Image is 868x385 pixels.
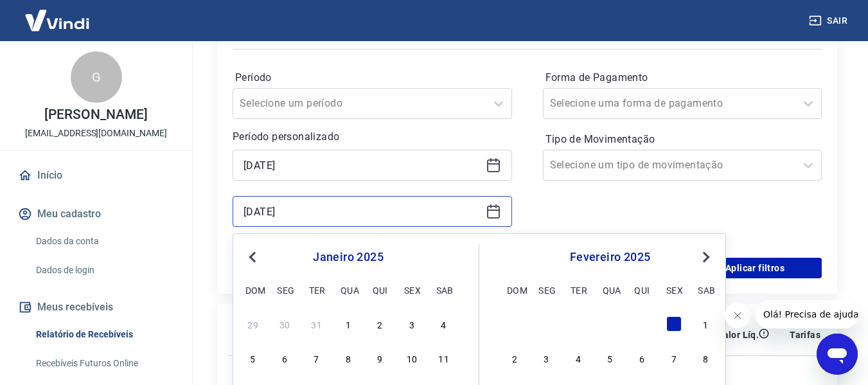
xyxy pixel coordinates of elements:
[538,316,554,332] div: Choose segunda-feira, 27 de janeiro de 2025
[436,316,452,332] div: Choose sábado, 4 de janeiro de 2025
[245,282,261,298] div: dom
[373,282,388,298] div: qui
[545,70,820,85] label: Forma de Pagamento
[309,316,324,332] div: Choose terça-feira, 31 de dezembro de 2024
[538,282,554,298] div: seg
[245,350,261,366] div: Choose domingo, 5 de janeiro de 2025
[404,316,420,332] div: Choose sexta-feira, 3 de janeiro de 2025
[538,350,554,366] div: Choose segunda-feira, 3 de fevereiro de 2025
[698,316,713,332] div: Choose sábado, 1 de fevereiro de 2025
[31,257,177,283] a: Dados de login
[235,70,509,85] label: Período
[507,282,522,298] div: dom
[277,282,292,298] div: seg
[507,350,522,366] div: Choose domingo, 2 de fevereiro de 2025
[244,249,453,265] div: janeiro 2025
[31,321,177,348] a: Relatório de Recebíveis
[717,328,759,341] p: Valor Líq.
[571,316,586,332] div: Choose terça-feira, 28 de janeiro de 2025
[603,316,618,332] div: Choose quarta-feira, 29 de janeiro de 2025
[698,249,714,265] button: Next Month
[806,9,853,33] button: Sair
[31,228,177,255] a: Dados da conta
[436,282,452,298] div: sab
[341,316,356,332] div: Choose quarta-feira, 1 de janeiro de 2025
[341,282,356,298] div: qua
[571,282,586,298] div: ter
[277,316,292,332] div: Choose segunda-feira, 30 de dezembro de 2024
[373,350,388,366] div: Choose quinta-feira, 9 de janeiro de 2025
[244,202,481,221] input: Data final
[8,9,108,19] span: Olá! Precisa de ajuda?
[245,316,261,332] div: Choose domingo, 29 de dezembro de 2024
[505,249,715,265] div: fevereiro 2025
[507,316,522,332] div: Choose domingo, 26 de janeiro de 2025
[436,350,452,366] div: Choose sábado, 11 de janeiro de 2025
[698,350,713,366] div: Choose sábado, 8 de fevereiro de 2025
[277,350,292,366] div: Choose segunda-feira, 6 de janeiro de 2025
[245,249,260,265] button: Previous Month
[725,303,750,328] iframe: Fechar mensagem
[31,350,177,377] a: Recebíveis Futuros Online
[666,316,682,332] div: Choose sexta-feira, 31 de janeiro de 2025
[634,350,650,366] div: Choose quinta-feira, 6 de fevereiro de 2025
[309,350,324,366] div: Choose terça-feira, 7 de janeiro de 2025
[571,350,586,366] div: Choose terça-feira, 4 de fevereiro de 2025
[15,1,99,40] img: Vindi
[373,316,388,332] div: Choose quinta-feira, 2 de janeiro de 2025
[666,282,682,298] div: sex
[603,282,618,298] div: qua
[698,282,713,298] div: sab
[15,161,177,190] a: Início
[44,108,147,121] p: [PERSON_NAME]
[244,156,481,175] input: Data inicial
[15,293,177,321] button: Meus recebíveis
[233,129,512,145] p: Período personalizado
[15,200,177,228] button: Meu cadastro
[309,282,324,298] div: ter
[603,350,618,366] div: Choose quarta-feira, 5 de fevereiro de 2025
[666,350,682,366] div: Choose sexta-feira, 7 de fevereiro de 2025
[545,132,820,147] label: Tipo de Movimentação
[25,127,167,140] p: [EMAIL_ADDRESS][DOMAIN_NAME]
[404,350,420,366] div: Choose sexta-feira, 10 de janeiro de 2025
[634,282,650,298] div: qui
[404,282,420,298] div: sex
[688,258,822,278] button: Aplicar filtros
[341,350,356,366] div: Choose quarta-feira, 8 de janeiro de 2025
[790,328,820,341] p: Tarifas
[817,334,858,375] iframe: Botão para abrir a janela de mensagens
[71,51,122,103] div: G
[634,316,650,332] div: Choose quinta-feira, 30 de janeiro de 2025
[756,300,858,328] iframe: Mensagem da empresa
